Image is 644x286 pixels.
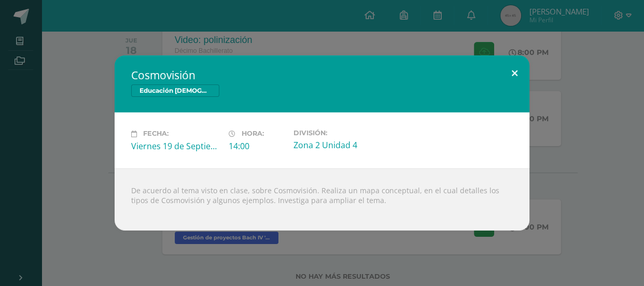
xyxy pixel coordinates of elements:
[143,130,169,138] span: Fecha:
[293,139,383,151] div: Zona 2 Unidad 4
[500,55,529,91] button: Close (Esc)
[131,140,220,152] div: Viernes 19 de Septiembre
[115,168,529,231] div: De acuerdo al tema visto en clase, sobre Cosmovisión. Realiza un mapa conceptual, en el cual deta...
[293,129,383,137] label: División:
[242,130,264,138] span: Hora:
[131,84,219,97] span: Educación [DEMOGRAPHIC_DATA][PERSON_NAME] IV
[131,68,513,82] h2: Cosmovisión
[229,140,285,152] div: 14:00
